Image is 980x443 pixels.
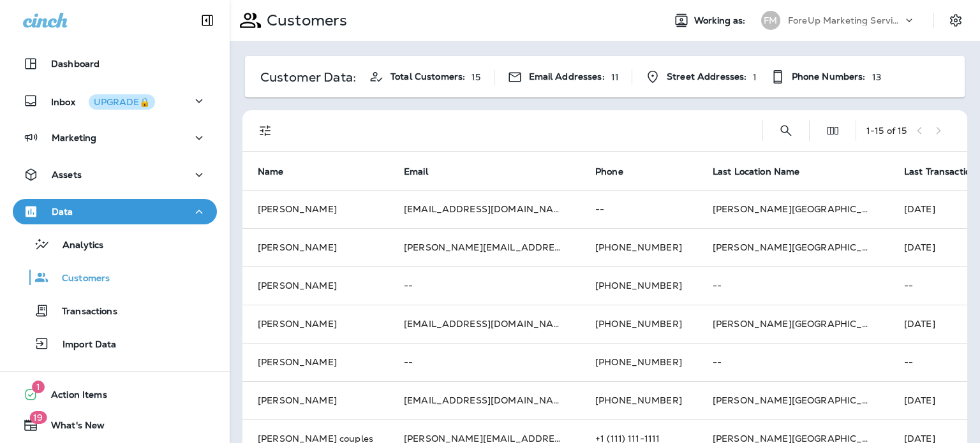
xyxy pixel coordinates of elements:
span: Email [404,166,445,177]
p: Dashboard [51,59,100,69]
span: 1 [32,381,45,393]
p: -- [404,280,565,291]
td: [PERSON_NAME] [242,228,389,266]
span: Phone [595,166,640,177]
p: -- [713,280,873,291]
button: Search Customers [773,118,799,143]
button: Dashboard [13,51,217,76]
button: Edit Fields [820,118,845,143]
span: Email [404,166,428,177]
span: Last Location Name [713,166,817,177]
td: [PHONE_NUMBER] [580,343,697,381]
span: [PERSON_NAME][GEOGRAPHIC_DATA] [713,395,891,406]
td: [PHONE_NUMBER] [580,381,697,419]
button: Filters [253,118,278,143]
span: [PERSON_NAME][GEOGRAPHIC_DATA] [713,242,891,253]
p: Inbox [51,94,155,108]
p: Import Data [50,339,117,351]
p: Customers [262,11,347,30]
span: Name [258,166,301,177]
div: 1 - 15 of 15 [866,126,907,136]
p: Customer Data: [260,72,356,82]
td: [PERSON_NAME] [242,266,389,305]
div: UPGRADE🔒 [94,98,150,106]
p: 13 [872,72,881,82]
span: Name [258,166,284,177]
td: [PERSON_NAME] [242,190,389,228]
button: Analytics [13,231,217,258]
button: Assets [13,162,217,187]
span: Working as: [694,15,748,26]
p: 11 [611,72,619,82]
td: [PERSON_NAME] [242,305,389,343]
p: Analytics [50,240,103,252]
span: 19 [29,411,47,424]
p: 1 [753,72,757,82]
button: Import Data [13,330,217,357]
td: [EMAIL_ADDRESS][DOMAIN_NAME] [389,381,580,419]
td: [EMAIL_ADDRESS][DOMAIN_NAME] [389,190,580,228]
p: Transactions [49,306,117,318]
td: [PHONE_NUMBER] [580,266,697,305]
td: [PERSON_NAME] [242,343,389,381]
button: Transactions [13,297,217,324]
button: 1Action Items [13,382,217,407]
p: Customers [49,273,110,285]
span: Email Addresses: [529,71,605,82]
button: Data [13,199,217,224]
button: 19What's New [13,412,217,438]
span: [PERSON_NAME][GEOGRAPHIC_DATA] [713,203,891,215]
p: -- [595,204,682,214]
span: What's New [38,420,105,435]
span: Action Items [38,389,107,405]
span: Phone [595,166,623,177]
td: [PERSON_NAME][EMAIL_ADDRESS][DOMAIN_NAME] [389,228,580,266]
span: Last Location Name [713,166,800,177]
button: Marketing [13,125,217,150]
p: Marketing [52,133,96,143]
button: Collapse Sidebar [189,8,225,33]
td: [PHONE_NUMBER] [580,305,697,343]
td: [PHONE_NUMBER] [580,228,697,266]
span: Total Customers: [390,71,465,82]
button: Customers [13,264,217,291]
button: InboxUPGRADE🔒 [13,88,217,113]
span: Phone Numbers: [792,71,866,82]
p: -- [404,357,565,367]
span: Street Addresses: [667,71,746,82]
p: 15 [471,72,480,82]
button: Settings [944,9,967,32]
span: [PERSON_NAME][GEOGRAPHIC_DATA] [713,318,891,330]
div: FM [761,11,780,30]
td: [EMAIL_ADDRESS][DOMAIN_NAME] [389,305,580,343]
p: Assets [52,170,82,180]
button: UPGRADE🔒 [89,94,155,110]
p: -- [713,357,873,367]
p: Data [52,207,73,217]
p: ForeUp Marketing Services account [788,15,903,25]
td: [PERSON_NAME] [242,381,389,419]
